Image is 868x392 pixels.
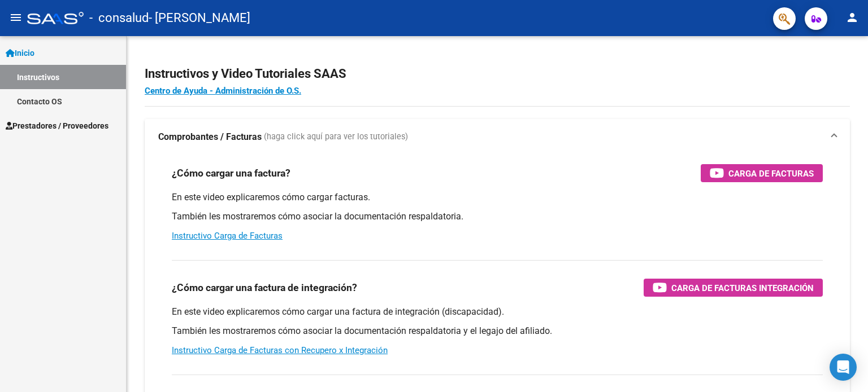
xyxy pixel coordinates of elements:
[671,281,814,295] span: Carga de Facturas Integración
[172,325,823,337] p: También les mostraremos cómo asociar la documentación respaldatoria y el legajo del afiliado.
[172,280,357,296] h3: ¿Cómo cargar una factura de integración?
[172,306,823,318] p: En este video explicaremos cómo cargar una factura de integración (discapacidad).
[9,11,23,24] mat-icon: menu
[644,279,823,297] button: Carga de Facturas Integración
[149,6,250,30] span: - [PERSON_NAME]
[158,131,262,143] strong: Comprobantes / Facturas
[145,119,850,155] mat-expansion-panel-header: Comprobantes / Facturas (haga click aquí para ver los tutoriales)
[6,47,34,59] span: Inicio
[172,345,388,355] a: Instructivo Carga de Facturas con Recupero x Integración
[845,11,859,24] mat-icon: person
[830,354,857,381] div: Open Intercom Messenger
[145,63,850,85] h2: Instructivos y Video Tutoriales SAAS
[172,231,283,241] a: Instructivo Carga de Facturas
[6,120,108,132] span: Prestadores / Proveedores
[264,131,408,143] span: (haga click aquí para ver los tutoriales)
[728,166,814,180] span: Carga de Facturas
[145,86,301,96] a: Centro de Ayuda - Administración de O.S.
[172,165,290,181] h3: ¿Cómo cargar una factura?
[89,6,149,30] span: - consalud
[172,191,823,204] p: En este video explicaremos cómo cargar facturas.
[172,210,823,223] p: También les mostraremos cómo asociar la documentación respaldatoria.
[701,164,823,182] button: Carga de Facturas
